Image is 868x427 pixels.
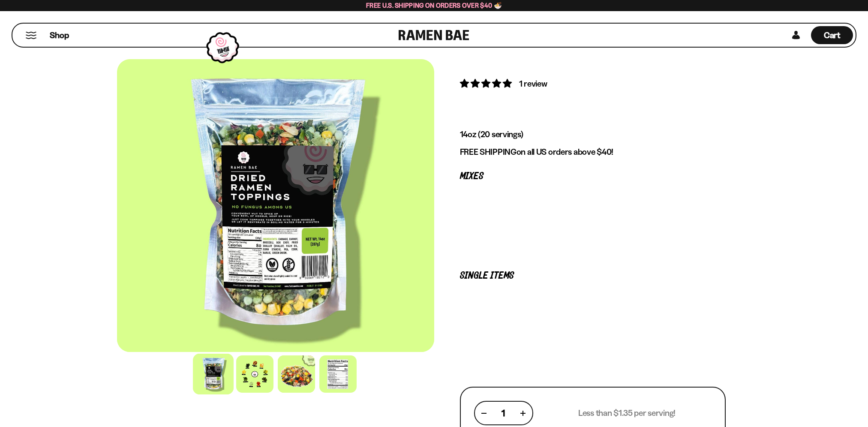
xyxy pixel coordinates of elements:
[460,147,726,157] p: on all US orders above $40!
[50,26,69,44] a: Shop
[25,32,37,39] button: Mobile Menu Trigger
[824,30,841,40] span: Cart
[519,78,547,89] span: 1 review
[811,24,853,47] div: Cart
[460,172,726,180] p: Mixes
[460,272,726,280] p: Single Items
[460,147,517,157] strong: FREE SHIPPING
[366,1,502,9] span: Free U.S. Shipping on Orders over $40 🍜
[460,78,514,89] span: 5.00 stars
[578,408,676,418] p: Less than $1.35 per serving!
[502,408,505,418] span: 1
[50,30,69,41] span: Shop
